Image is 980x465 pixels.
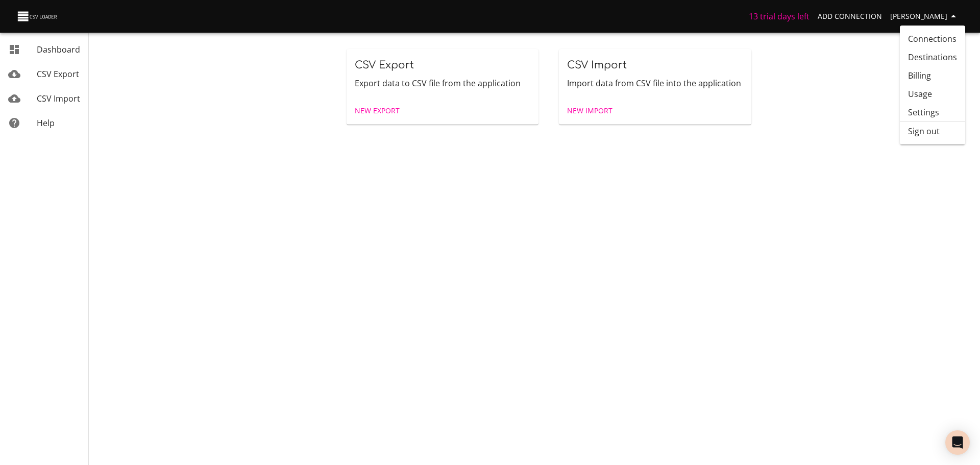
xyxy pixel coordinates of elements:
li: Sign out [900,122,965,140]
div: Open Intercom Messenger [945,430,970,455]
p: Import data from CSV file into the application [567,77,743,89]
a: New Import [563,102,617,120]
span: New Export [355,105,400,117]
button: [PERSON_NAME] [886,7,964,26]
span: CSV Export [37,68,79,80]
a: Add Connection [814,7,886,26]
span: CSV Import [37,93,80,104]
a: Billing [900,66,965,85]
span: Help [37,117,55,129]
a: Destinations [900,48,965,66]
a: Connections [900,30,965,48]
a: Usage [900,85,965,103]
a: New Export [351,102,404,120]
p: Export data to CSV file from the application [355,77,531,89]
h6: 13 trial days left [749,9,810,23]
span: New Import [567,105,612,117]
span: Dashboard [37,44,80,55]
span: [PERSON_NAME] [890,10,960,23]
img: CSV Loader [16,9,59,23]
span: CSV Export [355,59,414,71]
a: Settings [900,103,965,121]
span: Add Connection [818,10,882,23]
span: CSV Import [567,59,627,71]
